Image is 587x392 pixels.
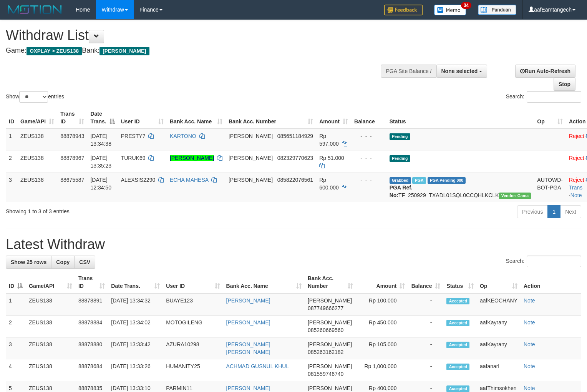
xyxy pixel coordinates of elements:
div: - - - [354,132,383,140]
a: Note [524,341,535,347]
span: Grabbed [390,177,411,184]
td: 2 [6,316,26,337]
th: ID: activate to sort column descending [6,271,26,293]
span: [PERSON_NAME] [229,177,273,183]
a: ACHMAD GUSNUL KHUL [226,363,289,369]
a: Run Auto-Refresh [515,65,575,78]
td: ZEUS138 [17,129,57,151]
td: Rp 1,000,000 [356,359,408,381]
th: User ID: activate to sort column ascending [118,107,167,129]
span: Show 25 rows [11,259,46,265]
a: [PERSON_NAME] [PERSON_NAME] [226,341,270,355]
th: Date Trans.: activate to sort column descending [87,107,118,129]
span: CSV [79,259,90,265]
a: Note [570,192,582,198]
a: [PERSON_NAME] [226,385,270,391]
span: Rp 51.000 [319,155,344,161]
td: 3 [6,173,17,202]
a: Next [560,205,581,218]
td: AUTOWD-BOT-PGA [534,173,566,202]
span: Copy 087749666277 to clipboard [308,305,343,311]
input: Search: [527,256,581,267]
span: Accepted [446,298,469,304]
td: Rp 450,000 [356,316,408,337]
label: Show entries [6,91,64,103]
span: [PERSON_NAME] [99,47,149,55]
td: ZEUS138 [17,173,57,202]
th: Amount: activate to sort column ascending [356,271,408,293]
span: Copy 081559746740 to clipboard [308,371,343,377]
td: 88878891 [75,293,108,316]
select: Showentries [19,91,48,103]
span: Accepted [446,385,469,392]
td: ZEUS138 [26,337,75,359]
th: Date Trans.: activate to sort column ascending [108,271,163,293]
span: [PERSON_NAME] [308,297,352,304]
img: panduan.png [478,5,516,15]
span: Accepted [446,364,469,370]
td: [DATE] 13:33:42 [108,337,163,359]
span: ALEXSIS2290 [121,177,156,183]
span: [DATE] 12:34:50 [90,177,111,191]
a: Show 25 rows [6,256,51,269]
th: Op: activate to sort column ascending [534,107,566,129]
h1: Latest Withdraw [6,237,581,252]
label: Search: [506,256,581,267]
a: Note [524,385,535,391]
span: Accepted [446,320,469,326]
a: [PERSON_NAME] [226,319,270,326]
span: Copy 082329770623 to clipboard [277,155,313,161]
img: MOTION_logo.png [6,4,64,15]
span: 34 [461,2,471,9]
span: [PERSON_NAME] [308,341,352,347]
th: Balance [351,107,386,129]
span: None selected [441,68,478,74]
a: ECHA MAHESA [170,177,208,183]
span: Accepted [446,342,469,348]
th: Game/API: activate to sort column ascending [26,271,75,293]
td: ZEUS138 [26,293,75,316]
span: [PERSON_NAME] [308,363,352,369]
span: Marked by aafpengsreynich [412,177,426,184]
span: [DATE] 13:34:38 [90,133,111,147]
a: Note [524,297,535,304]
td: [DATE] 13:34:02 [108,316,163,337]
div: - - - [354,176,383,184]
a: Reject [569,133,584,139]
td: [DATE] 13:33:26 [108,359,163,381]
h4: Game: Bank: [6,47,384,55]
th: Amount: activate to sort column ascending [316,107,351,129]
th: ID [6,107,17,129]
td: 1 [6,129,17,151]
td: aafKayrany [477,316,521,337]
b: PGA Ref. No: [390,184,413,198]
td: - [408,316,443,337]
a: Reject [569,177,584,183]
span: 88675587 [60,177,84,183]
h1: Withdraw List [6,28,384,43]
th: Bank Acc. Number: activate to sort column ascending [305,271,356,293]
td: AZURA10298 [163,337,223,359]
span: PGA Pending [428,177,466,184]
td: Rp 100,000 [356,293,408,316]
label: Search: [506,91,581,103]
span: Pending [390,133,410,140]
th: Balance: activate to sort column ascending [408,271,443,293]
div: PGA Site Balance / [381,65,436,78]
div: Showing 1 to 3 of 3 entries [6,204,239,215]
span: [PERSON_NAME] [308,319,352,326]
a: Reject [569,155,584,161]
td: HUMANITY25 [163,359,223,381]
a: KARTONO [170,133,196,139]
th: Action [521,271,581,293]
th: Bank Acc. Name: activate to sort column ascending [167,107,226,129]
a: Note [524,363,535,369]
span: Rp 600.000 [319,177,339,191]
td: 88878884 [75,316,108,337]
span: Copy 085260669560 to clipboard [308,327,343,333]
a: CSV [74,256,95,269]
span: Copy 085651184929 to clipboard [277,133,313,139]
span: PRESTY7 [121,133,146,139]
a: [PERSON_NAME] [170,155,214,161]
input: Search: [527,91,581,103]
